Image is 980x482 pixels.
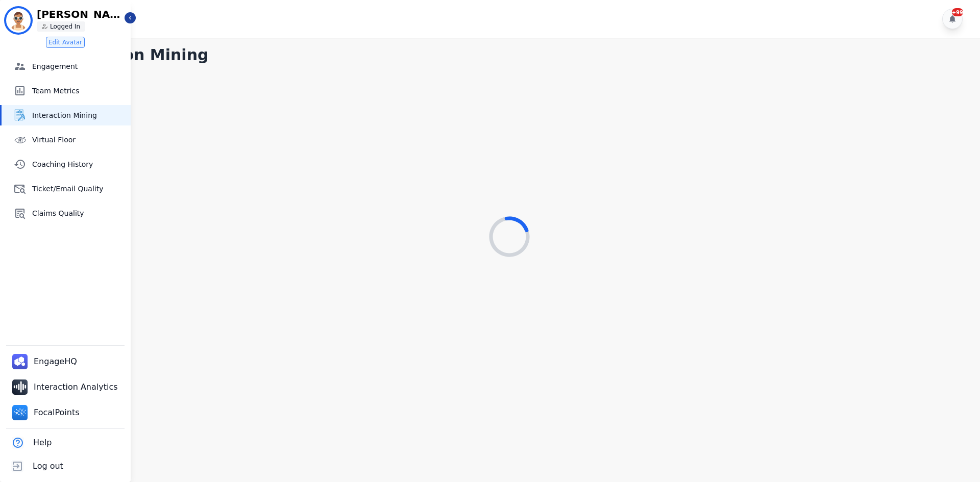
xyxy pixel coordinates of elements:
a: Team Metrics [2,81,131,101]
a: Coaching History [2,154,131,174]
span: Ticket/Email Quality [32,184,127,194]
span: Engagement [32,61,127,71]
a: FocalPoints [8,401,86,424]
span: EngageHQ [34,356,79,368]
span: Log out [33,460,63,472]
a: Virtual Floor [2,130,131,150]
span: Coaching History [32,159,127,169]
button: Edit Avatar [46,37,85,48]
a: Ticket/Email Quality [2,179,131,199]
button: Log out [6,454,65,478]
div: +99 [952,8,963,16]
span: Help [33,437,52,449]
a: Engagement [2,56,131,77]
a: Interaction Analytics [8,375,124,399]
span: Virtual Floor [32,135,127,145]
span: FocalPoints [34,407,82,419]
button: Help [6,431,54,454]
img: Bordered avatar [6,8,31,33]
a: Interaction Mining [2,105,131,125]
span: Interaction Analytics [34,381,120,393]
img: person [42,23,48,30]
a: EngageHQ [8,350,83,373]
p: Logged In [50,22,80,31]
span: Interaction Mining [32,110,127,120]
a: Claims Quality [2,203,131,223]
p: [PERSON_NAME] [37,9,124,19]
span: Team Metrics [32,86,127,96]
span: Claims Quality [32,208,127,218]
